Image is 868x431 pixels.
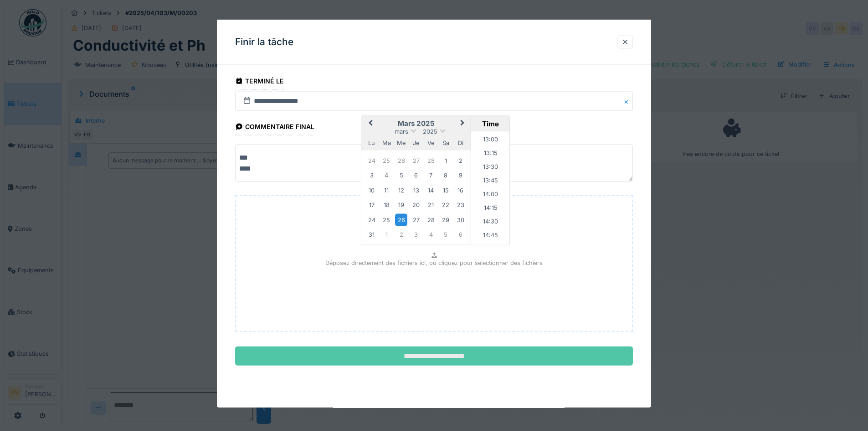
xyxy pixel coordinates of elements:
div: Choose jeudi 27 février 2025 [410,154,422,166]
div: Choose mardi 4 mars 2025 [380,169,393,182]
div: Choose jeudi 13 mars 2025 [410,184,422,196]
div: samedi [440,136,452,149]
ul: Time [471,132,510,245]
div: Choose dimanche 6 avril 2025 [454,228,467,241]
div: Choose mercredi 12 mars 2025 [395,184,407,196]
div: Choose jeudi 6 mars 2025 [410,169,422,182]
button: Previous Month [362,117,377,131]
div: Choose mercredi 26 février 2025 [395,154,407,166]
div: Choose lundi 24 mars 2025 [365,213,378,226]
span: 2025 [423,128,437,135]
div: Choose vendredi 4 avril 2025 [425,228,437,241]
li: 15:00 [471,243,510,257]
div: Terminé le [235,74,284,90]
li: 13:45 [471,175,510,188]
div: Choose vendredi 14 mars 2025 [425,184,437,196]
div: Choose mardi 18 mars 2025 [380,199,393,211]
p: Déposez directement des fichiers ici, ou cliquez pour sélectionner des fichiers [325,259,543,267]
div: Choose vendredi 28 février 2025 [425,154,437,166]
li: 14:45 [471,229,510,243]
div: Choose samedi 5 avril 2025 [440,228,452,241]
div: Choose vendredi 28 mars 2025 [425,213,437,226]
div: mercredi [395,136,407,149]
div: Choose jeudi 20 mars 2025 [410,199,422,211]
div: Choose mercredi 5 mars 2025 [395,169,407,182]
h3: Finir la tâche [235,36,293,48]
div: Choose mercredi 2 avril 2025 [395,228,407,241]
button: Close [623,92,633,111]
div: Choose dimanche 2 mars 2025 [454,154,467,166]
div: Choose dimanche 23 mars 2025 [454,199,467,211]
div: Choose samedi 8 mars 2025 [440,169,452,182]
div: Choose jeudi 3 avril 2025 [410,228,422,241]
div: Choose mardi 1 avril 2025 [380,228,393,241]
li: 13:00 [471,134,510,147]
div: Time [473,119,507,128]
div: Commentaire final [235,120,314,135]
div: Choose dimanche 9 mars 2025 [454,169,467,182]
li: 14:00 [471,188,510,202]
div: Choose mercredi 19 mars 2025 [395,199,407,211]
div: Choose samedi 29 mars 2025 [440,213,452,226]
div: Choose lundi 17 mars 2025 [365,199,378,211]
div: Choose mercredi 26 mars 2025 [395,213,407,226]
div: vendredi [425,136,437,149]
span: mars [395,128,408,135]
div: Choose samedi 15 mars 2025 [440,184,452,196]
div: Choose jeudi 27 mars 2025 [410,213,422,226]
div: Choose vendredi 21 mars 2025 [425,199,437,211]
div: Choose samedi 22 mars 2025 [440,199,452,211]
div: Choose lundi 24 février 2025 [365,154,378,166]
li: 14:30 [471,216,510,229]
div: Choose dimanche 30 mars 2025 [454,213,467,226]
div: Month mars, 2025 [365,153,468,242]
div: Choose samedi 1 mars 2025 [440,154,452,166]
div: Choose lundi 3 mars 2025 [365,169,378,182]
div: Choose vendredi 7 mars 2025 [425,169,437,182]
li: 13:15 [471,147,510,161]
li: 14:15 [471,202,510,216]
div: Choose lundi 31 mars 2025 [365,228,378,241]
div: Choose dimanche 16 mars 2025 [454,184,467,196]
div: Choose mardi 25 mars 2025 [380,213,393,226]
div: Choose lundi 10 mars 2025 [365,184,378,196]
div: lundi [365,136,378,149]
button: Next Month [456,117,471,131]
div: Choose mardi 11 mars 2025 [380,184,393,196]
div: Choose mardi 25 février 2025 [380,154,393,166]
div: dimanche [454,136,467,149]
div: jeudi [410,136,422,149]
li: 13:30 [471,161,510,175]
h2: mars 2025 [361,119,471,128]
div: mardi [380,136,393,149]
